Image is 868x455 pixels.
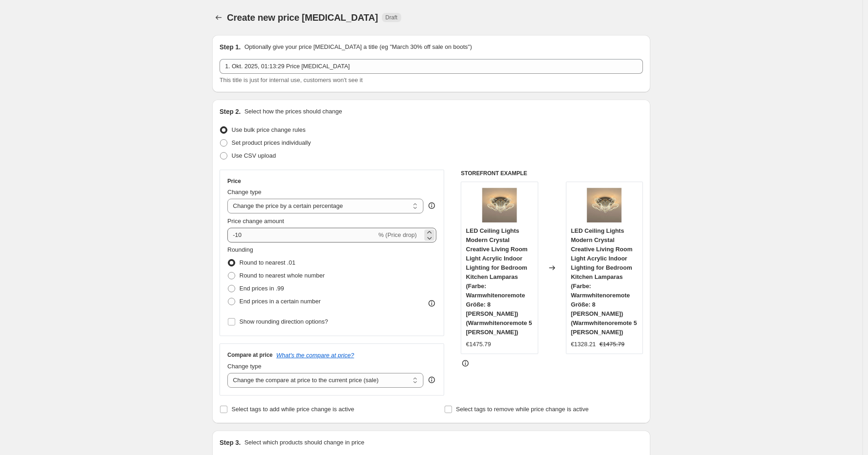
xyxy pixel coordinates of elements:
span: LED Ceiling Lights Modern Crystal Creative Living Room Light Acrylic Indoor Lighting for Bedroom ... [571,227,637,336]
div: €1328.21 [571,340,596,349]
h2: Step 1. [220,42,241,52]
span: Use bulk price change rules [232,126,305,133]
span: Round to nearest .01 [239,259,295,266]
span: This title is just for internal use, customers won't see it [220,77,363,83]
input: -15 [227,228,376,242]
span: Set product prices individually [232,139,311,146]
span: Change type [227,189,262,195]
p: Optionally give your price [MEDICAL_DATA] a title (eg "March 30% off sale on boots") [244,42,472,52]
span: Create new price [MEDICAL_DATA] [227,12,378,23]
h2: Step 2. [220,107,241,116]
button: Price change jobs [212,11,225,24]
input: 30% off holiday sale [220,59,643,74]
button: What's the compare at price? [276,352,354,359]
img: 61Sa2KFS-PL_80x.jpg [586,187,623,224]
h2: Step 3. [220,438,241,447]
span: Select tags to remove while price change is active [456,406,589,413]
p: Select how the prices should change [244,107,342,116]
div: €1475.79 [466,340,491,349]
div: help [427,201,436,210]
span: % (Price drop) [378,231,416,238]
span: Use CSV upload [232,152,276,159]
span: Change type [227,363,262,370]
span: LED Ceiling Lights Modern Crystal Creative Living Room Light Acrylic Indoor Lighting for Bedroom ... [466,227,532,336]
span: Select tags to add while price change is active [232,406,354,413]
h6: STOREFRONT EXAMPLE [461,170,643,177]
span: Round to nearest whole number [239,272,325,279]
span: Show rounding direction options? [239,318,328,325]
span: Price change amount [227,218,284,225]
span: Rounding [227,246,253,253]
span: End prices in a certain number [239,298,321,305]
span: End prices in .99 [239,285,284,292]
strike: €1475.79 [600,340,624,349]
div: help [427,375,436,384]
h3: Price [227,177,241,185]
p: Select which products should change in price [244,438,364,447]
h3: Compare at price [227,351,273,359]
img: 61Sa2KFS-PL_80x.jpg [481,187,518,224]
span: Draft [386,14,398,21]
